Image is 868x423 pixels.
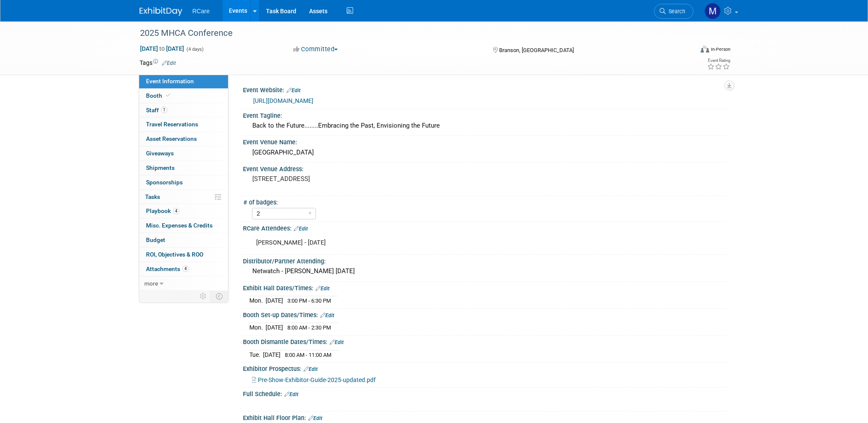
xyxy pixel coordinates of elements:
div: Event Website: [243,84,729,95]
a: Event Information [139,74,228,88]
a: Staff1 [139,103,228,117]
a: Sponsorships [139,175,228,190]
div: Exhibitor Prospectus: [243,362,729,373]
div: Full Schedule: [243,388,729,399]
span: 4 [173,208,179,214]
span: 8:00 AM - 2:30 PM [287,324,331,331]
div: Netwatch - [PERSON_NAME] [DATE] [249,265,722,278]
div: [GEOGRAPHIC_DATA] [249,146,722,159]
a: Asset Reservations [139,132,228,146]
a: Edit [304,366,318,372]
div: Back to the Future........Embracing the Past, Envisioning the Future [249,119,722,132]
img: Mike Andolina [704,3,721,19]
span: Travel Reservations [146,121,198,128]
div: Event Venue Address: [243,163,729,173]
a: Tasks [139,190,228,204]
span: to [158,45,166,52]
button: Committed [290,45,341,54]
span: Playbook [146,207,179,214]
span: more [144,280,158,287]
a: Edit [308,415,322,421]
td: [DATE] [266,296,283,305]
i: Booth reservation complete [166,93,170,98]
img: Format-Inperson.png [701,46,709,53]
span: 4 [182,265,189,272]
div: # of badges: [243,196,725,207]
div: Event Venue Name: [243,136,729,146]
td: Toggle Event Tabs [210,291,228,302]
a: Attachments4 [139,262,228,276]
span: Sponsorships [146,179,183,186]
span: Attachments [146,265,189,272]
a: Budget [139,233,228,247]
span: [DATE] [DATE] [140,45,184,53]
td: [DATE] [266,323,283,332]
a: Booth [139,89,228,103]
span: 1 [161,107,167,113]
a: ROI, Objectives & ROO [139,248,228,262]
span: RCare [193,8,210,15]
span: Giveaways [146,150,174,157]
span: 3:00 PM - 6:30 PM [287,298,331,304]
a: [URL][DOMAIN_NAME] [253,97,313,104]
span: Branson, [GEOGRAPHIC_DATA] [499,47,574,53]
span: Misc. Expenses & Credits [146,222,213,229]
td: Tags [140,58,176,67]
a: Edit [284,391,298,397]
div: 2025 MHCA Conference [137,26,681,41]
img: ExhibitDay [140,7,182,16]
a: Edit [316,286,330,292]
td: Tue. [249,350,263,359]
span: ROI, Objectives & ROO [146,251,203,258]
a: Edit [162,60,176,66]
a: Shipments [139,161,228,175]
div: Distributor/Partner Attending: [243,255,729,265]
a: Edit [330,339,344,345]
a: Edit [320,312,334,318]
a: Misc. Expenses & Credits [139,219,228,233]
span: Staff [146,107,167,114]
span: (4 days) [186,47,204,52]
td: Mon. [249,323,266,332]
a: Edit [286,88,301,93]
pre: [STREET_ADDRESS] [252,175,436,183]
span: Tasks [145,193,160,200]
a: Travel Reservations [139,117,228,131]
a: Edit [294,226,308,232]
div: Exhibit Hall Dates/Times: [243,282,729,293]
a: Giveaways [139,146,228,160]
div: Exhibit Hall Floor Plan: [243,411,729,423]
div: Event Rating [707,58,730,63]
td: [DATE] [263,350,281,359]
div: Booth Dismantle Dates/Times: [243,335,729,347]
span: Shipments [146,164,175,171]
span: Search [666,8,685,15]
a: Pre-Show-Exhibitor-Guide-2025-updated.pdf [252,376,376,383]
span: 8:00 AM - 11:00 AM [285,352,331,358]
a: Playbook4 [139,204,228,218]
td: Mon. [249,296,266,305]
td: Personalize Event Tab Strip [196,291,211,302]
a: more [139,277,228,291]
div: Booth Set-up Dates/Times: [243,309,729,320]
div: In-Person [710,46,731,53]
a: Search [654,4,693,19]
span: Event Information [146,78,194,85]
div: Event Format [643,44,731,57]
div: [PERSON_NAME] - [DATE] [250,234,635,251]
span: Booth [146,92,172,99]
div: Event Tagline: [243,109,729,120]
span: Pre-Show-Exhibitor-Guide-2025-updated.pdf [258,376,376,383]
span: Budget [146,236,165,243]
div: RCare Attendees: [243,222,729,233]
span: Asset Reservations [146,135,197,142]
